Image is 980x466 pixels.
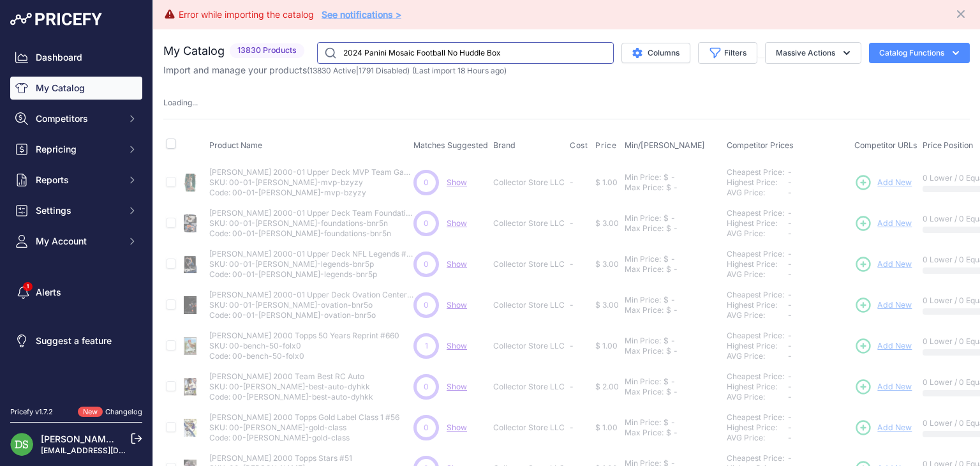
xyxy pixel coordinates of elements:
a: My Catalog [10,77,142,100]
div: - [669,377,675,387]
div: Highest Price: [727,218,788,229]
div: - [671,223,678,234]
div: AVG Price: [727,351,788,361]
span: Brand [493,140,516,150]
span: Reports [36,174,119,186]
div: Max Price: [625,223,664,234]
div: - [671,264,678,274]
a: 13830 Active [309,66,356,75]
button: Price [595,140,619,151]
p: Code: 00-bench-50-folx0 [209,351,399,361]
a: [PERSON_NAME] Mr. [41,433,130,444]
button: Catalog Functions [869,43,970,63]
a: Show [447,382,467,391]
div: $ [664,417,669,428]
span: - [788,300,792,310]
a: Cheapest Price: [727,372,784,381]
div: Min Price: [625,295,661,305]
span: $ 3.00 [595,259,619,269]
div: AVG Price: [727,229,788,239]
span: 13830 Products [230,43,304,58]
span: Show [447,341,467,350]
div: - [669,336,675,346]
p: Collector Store LLC [493,382,565,392]
span: Show [447,300,467,310]
button: Filters [698,42,757,64]
p: Code: 00-[PERSON_NAME]-best-auto-dyhkk [209,392,373,402]
div: AVG Price: [727,392,788,402]
a: Add New [854,174,912,192]
span: $ 3.00 [595,300,619,310]
p: [PERSON_NAME] 2000 Topps Stars #51 [209,453,352,463]
h2: My Catalog [163,42,225,60]
span: - [570,300,574,310]
button: Settings [10,199,142,222]
div: - [671,346,678,356]
p: Code: 00-01-[PERSON_NAME]-foundations-bnr5n [209,229,413,239]
a: Add New [854,419,912,437]
span: Product Name [209,140,262,150]
span: 0 [424,177,429,188]
div: Max Price: [625,346,664,356]
div: Highest Price: [727,382,788,392]
p: SKU: 00-[PERSON_NAME]-best-auto-dyhkk [209,382,373,392]
span: - [788,412,792,422]
span: - [788,372,792,381]
div: Min Price: [625,417,661,428]
div: $ [664,336,669,346]
span: $ 1.00 [595,341,618,350]
a: Suggest a feature [10,329,142,352]
span: Competitor URLs [854,140,917,150]
span: Add New [877,381,912,393]
span: - [788,290,792,299]
span: 0 [424,422,429,433]
div: $ [666,346,671,356]
p: SKU: 00-[PERSON_NAME]-gold-class [209,423,399,433]
span: 0 [424,259,429,270]
img: Pricefy Logo [10,13,102,26]
div: $ [664,295,669,305]
span: - [570,177,574,187]
span: Add New [877,340,912,352]
div: Highest Price: [727,177,788,188]
a: See notifications > [322,9,401,20]
span: My Account [36,235,119,248]
div: - [669,295,675,305]
input: Search [317,42,614,64]
a: Show [447,177,467,187]
div: Highest Price: [727,341,788,351]
span: - [788,310,792,320]
span: - [570,218,574,228]
div: - [671,305,678,315]
span: - [788,177,792,187]
span: - [570,341,574,350]
span: (Last import 18 Hours ago) [412,66,507,75]
a: Cheapest Price: [727,290,784,299]
span: Competitors [36,112,119,125]
span: ( | ) [307,66,410,75]
span: Price Position [923,140,973,150]
div: Highest Price: [727,300,788,310]
div: $ [666,264,671,274]
span: Show [447,259,467,269]
span: Competitor Prices [727,140,794,150]
button: Cost [570,140,590,151]
span: - [788,218,792,228]
div: - [671,428,678,438]
div: $ [664,254,669,264]
div: - [669,172,675,183]
span: - [788,331,792,340]
p: Code: 00-01-[PERSON_NAME]-ovation-bnr5o [209,310,413,320]
div: - [669,417,675,428]
p: SKU: 00-bench-50-folx0 [209,341,399,351]
p: Import and manage your products [163,64,507,77]
div: Max Price: [625,183,664,193]
p: Collector Store LLC [493,341,565,351]
span: Matches Suggested [413,140,488,150]
button: Columns [621,43,690,63]
div: - [671,183,678,193]
div: Min Price: [625,213,661,223]
p: Code: 00-01-[PERSON_NAME]-mvp-bzyzy [209,188,413,198]
div: Min Price: [625,172,661,183]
